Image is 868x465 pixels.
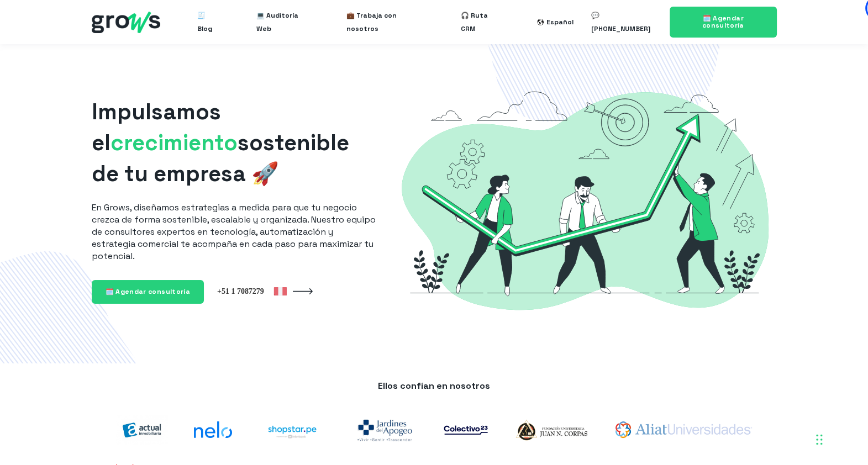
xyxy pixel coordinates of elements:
img: shoptarpe [259,418,326,442]
iframe: Chat Widget [670,324,868,465]
a: 🗓️ Agendar consultoría [670,7,777,38]
p: En Grows, diseñamos estrategias a medida para que tu negocio crezca de forma sostenible, escalabl... [92,202,376,262]
img: logo-Corpas [514,418,589,442]
a: 🗓️ Agendar consultoría [92,280,204,304]
a: 💼 Trabaja con nosotros [346,4,425,40]
img: co23 [444,425,488,435]
a: 💬 [PHONE_NUMBER] [591,4,656,40]
span: crecimiento [111,129,238,157]
a: 🎧 Ruta CRM [461,4,502,40]
img: aliat-universidades [616,421,752,438]
img: nelo [194,421,232,438]
img: Grows-Growth-Marketing-Hacking-Hubspot [393,72,777,328]
a: 💻 Auditoría Web [256,4,311,40]
img: Grows Perú [217,286,287,296]
a: 🧾 Blog [197,4,220,40]
span: 🗓️ Agendar consultoría [702,14,744,30]
img: actual-inmobiliaria [116,415,168,445]
p: Ellos confían en nosotros [103,380,766,392]
div: Español [546,15,574,29]
div: Widget de chat [670,324,868,465]
h1: Impulsamos el sostenible de tu empresa 🚀 [92,97,376,189]
img: grows - hubspot [92,12,160,33]
img: jardines-del-apogeo [353,413,417,446]
div: Arrastrar [816,423,823,456]
span: 🗓️ Agendar consultoría [106,287,191,296]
